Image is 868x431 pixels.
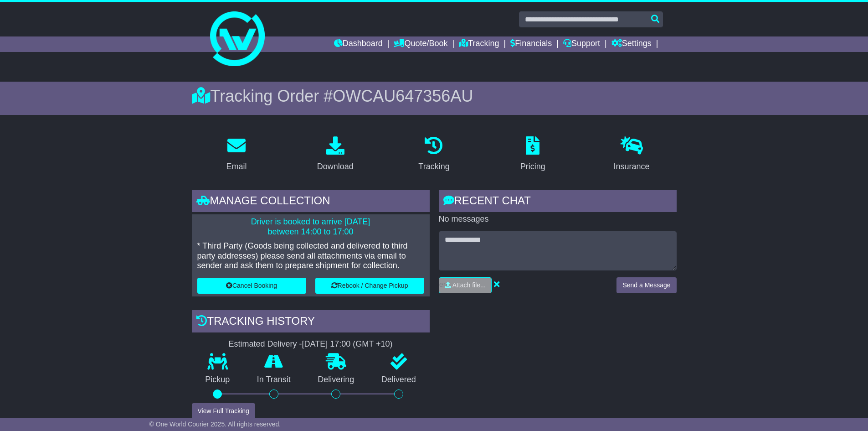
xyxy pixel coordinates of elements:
span: © One World Courier 2025. All rights reserved. [149,421,281,428]
div: Insurance [614,161,650,173]
p: No messages [439,214,677,224]
a: Email [220,133,252,176]
button: Cancel Booking [197,278,306,294]
a: Download [311,133,360,176]
a: Support [563,36,600,52]
a: Tracking [459,36,499,52]
p: Delivering [304,375,368,385]
div: Download [317,161,354,173]
div: Tracking Order # [192,86,677,106]
div: RECENT CHAT [439,190,677,214]
a: Dashboard [334,36,383,52]
p: Driver is booked to arrive [DATE] between 14:00 to 17:00 [197,217,424,237]
span: OWCAU647356AU [333,87,473,105]
div: Estimated Delivery - [192,339,430,349]
a: Settings [611,36,652,52]
div: Tracking [418,161,449,173]
a: Insurance [608,133,656,176]
a: Financials [510,36,552,52]
a: Quote/Book [394,36,447,52]
div: [DATE] 17:00 (GMT +10) [302,339,393,349]
button: View Full Tracking [192,403,255,419]
div: Manage collection [192,190,430,214]
div: Tracking history [192,310,430,335]
button: Send a Message [616,277,676,293]
p: Pickup [192,375,244,385]
a: Tracking [412,133,455,176]
div: Pricing [520,161,545,173]
a: Pricing [514,133,551,176]
div: Email [226,161,247,173]
p: In Transit [243,375,304,385]
p: * Third Party (Goods being collected and delivered to third party addresses) please send all atta... [197,241,424,271]
button: Rebook / Change Pickup [315,278,424,294]
p: Delivered [368,375,430,385]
